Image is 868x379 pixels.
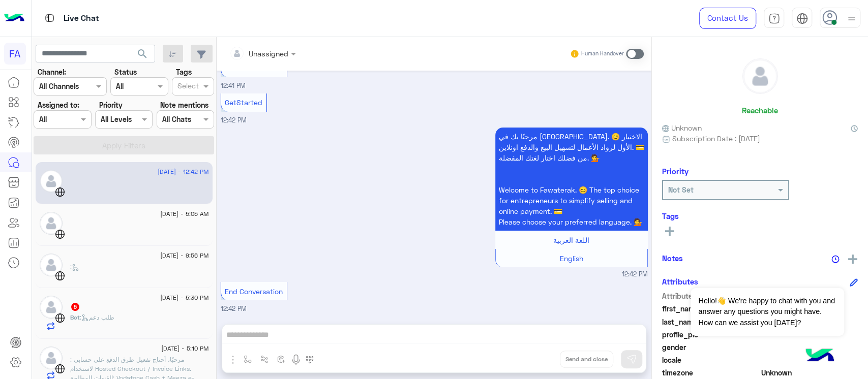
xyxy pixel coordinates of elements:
[742,106,778,115] h6: Reachable
[225,287,283,296] span: End Conversation
[672,133,760,144] span: Subscription Date : [DATE]
[553,236,589,244] span: اللغة العربية
[848,255,857,264] img: add
[114,67,137,77] label: Status
[158,167,208,176] span: [DATE] - 12:42 PM
[4,8,24,29] img: Logo
[662,122,702,133] span: Unknown
[43,12,56,24] img: tab
[761,355,858,365] span: null
[495,128,648,231] p: 18/8/2025, 12:42 PM
[225,98,262,107] span: GetStarted
[796,13,808,24] img: tab
[160,100,208,110] label: Note mentions
[560,254,583,263] span: English
[38,100,79,110] label: Assigned to:
[80,313,114,321] span: : طلب دعم
[34,136,214,154] button: Apply Filters
[662,367,759,378] span: timezone
[764,8,784,29] a: tab
[662,291,759,301] span: Attribute Name
[761,367,858,378] span: Unknown
[40,346,63,369] img: defaultAdmin.png
[136,48,148,60] span: search
[40,254,63,276] img: defaultAdmin.png
[161,344,208,353] span: [DATE] - 5:10 PM
[38,67,66,77] label: Channel:
[699,8,756,29] a: Contact Us
[221,82,246,89] span: 12:41 PM
[831,255,840,263] img: notes
[4,43,26,65] div: FA
[662,355,759,365] span: locale
[221,116,247,124] span: 12:42 PM
[802,338,837,374] img: hulul-logo.png
[40,296,63,319] img: defaultAdmin.png
[743,59,777,93] img: defaultAdmin.png
[662,342,759,353] span: gender
[55,271,65,281] img: WebChat
[40,212,63,235] img: defaultAdmin.png
[768,13,780,24] img: tab
[160,293,208,302] span: [DATE] - 5:30 PM
[560,351,613,368] button: Send and close
[160,209,208,218] span: [DATE] - 5:05 AM
[581,50,624,58] small: Human Handover
[55,364,65,374] img: WebChat
[64,12,99,25] p: Live Chat
[662,317,759,327] span: last_name
[662,303,759,314] span: first_name
[160,251,208,260] span: [DATE] - 9:56 PM
[176,67,192,77] label: Tags
[99,100,123,110] label: Priority
[70,313,80,321] span: Bot
[845,12,858,25] img: profile
[761,342,858,353] span: null
[221,305,247,312] span: 12:42 PM
[55,229,65,239] img: WebChat
[662,277,698,286] h6: Attributes
[130,45,155,67] button: search
[662,167,689,176] h6: Priority
[71,303,79,311] span: 5
[662,211,858,220] h6: Tags
[691,288,844,336] span: Hello!👋 We're happy to chat with you and answer any questions you might have. How can we assist y...
[55,313,65,323] img: WebChat
[622,270,648,279] span: 12:42 PM
[40,170,63,193] img: defaultAdmin.png
[70,263,79,270] span: :
[55,187,65,197] img: WebChat
[176,80,199,93] div: Select
[662,254,683,263] h6: Notes
[662,329,759,340] span: profile_pic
